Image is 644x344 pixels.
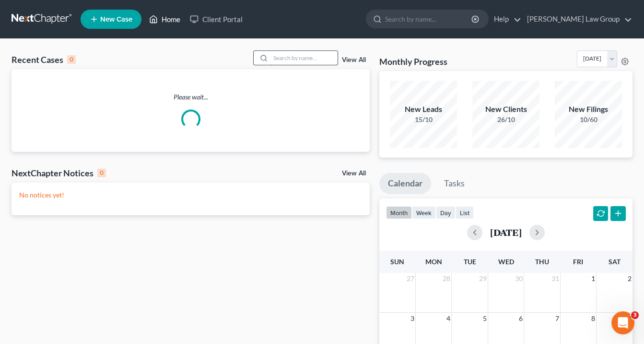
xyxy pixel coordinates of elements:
[379,56,447,67] h3: Monthly Progress
[390,115,457,124] div: 15/10
[472,115,539,124] div: 26/10
[482,313,488,324] span: 5
[342,170,366,177] a: View All
[97,169,106,177] div: 0
[412,206,436,219] button: week
[67,55,76,64] div: 0
[555,115,622,124] div: 10/60
[390,258,404,266] span: Sun
[442,273,451,284] span: 28
[445,313,451,324] span: 4
[478,273,488,284] span: 29
[554,313,560,324] span: 7
[555,104,622,115] div: New Filings
[12,92,370,102] p: Please wait...
[425,258,442,266] span: Mon
[12,167,106,179] div: NextChapter Notices
[436,206,456,219] button: day
[573,258,583,266] span: Fri
[489,11,521,28] a: Help
[12,54,76,65] div: Recent Cases
[435,173,473,194] a: Tasks
[611,311,634,334] iframe: Intercom live chat
[522,11,632,28] a: [PERSON_NAME] Law Group
[410,313,415,324] span: 3
[535,258,549,266] span: Thu
[270,51,338,65] input: Search by name...
[498,258,514,266] span: Wed
[390,104,457,115] div: New Leads
[590,273,596,284] span: 1
[385,10,473,28] input: Search by name...
[490,227,522,237] h2: [DATE]
[550,273,560,284] span: 31
[406,273,415,284] span: 27
[472,104,539,115] div: New Clients
[144,11,185,28] a: Home
[342,57,366,63] a: View All
[518,313,524,324] span: 6
[19,190,362,200] p: No notices yet!
[185,11,247,28] a: Client Portal
[631,311,639,319] span: 3
[609,258,621,266] span: Sat
[590,313,596,324] span: 8
[627,273,632,284] span: 2
[379,173,431,194] a: Calendar
[456,206,474,219] button: list
[386,206,412,219] button: month
[100,16,132,23] span: New Case
[464,258,476,266] span: Tue
[514,273,524,284] span: 30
